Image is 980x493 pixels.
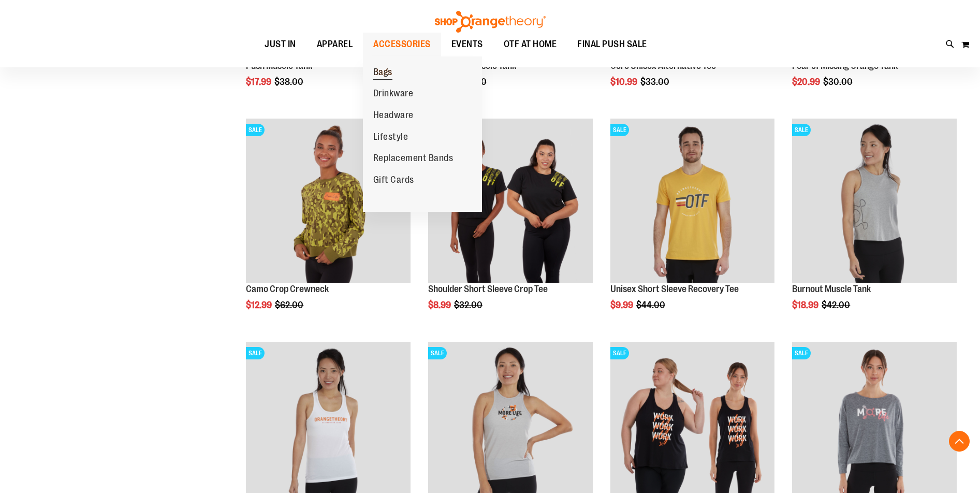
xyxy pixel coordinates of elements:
span: APPAREL [317,33,353,56]
div: product [787,113,962,337]
a: Crop Mesh Muscle Tank [428,61,516,71]
img: Shop Orangetheory [433,11,547,33]
ul: ACCESSORIES [363,56,482,212]
a: Gift Cards [363,169,425,191]
a: APPAREL [306,33,363,56]
span: $20.99 [792,77,822,87]
a: Lifestyle [363,126,419,148]
a: Unisex Short Sleeve Recovery Tee [610,284,739,294]
a: EVENTS [441,33,493,56]
span: $12.99 [246,300,273,310]
span: OTF AT HOME [504,33,557,56]
a: JUST IN [254,33,306,56]
a: Fear of Missing Orange Tank [792,61,898,71]
img: Product image for Burnout Muscle Tank [792,119,957,283]
span: JUST IN [265,33,296,56]
span: $38.00 [274,77,305,87]
span: $8.99 [428,300,452,310]
span: Gift Cards [373,175,414,187]
a: Headware [363,105,424,126]
span: FINAL PUSH SALE [577,33,647,56]
span: Drinkware [373,88,414,101]
span: $62.00 [275,300,305,310]
span: $42.00 [822,300,852,310]
span: Replacement Bands [373,153,454,166]
span: SALE [246,347,265,359]
a: Burnout Muscle Tank [792,284,871,294]
div: product [605,113,780,337]
span: EVENTS [451,33,483,56]
button: Back To Top [949,431,970,452]
a: Bags [363,62,403,83]
img: Product image for Unisex Short Sleeve Recovery Tee [610,119,775,283]
img: Product image for Camo Crop Crewneck [246,119,411,283]
div: product [423,113,598,337]
span: SALE [792,347,811,359]
a: FINAL PUSH SALE [567,33,657,56]
span: Lifestyle [373,132,408,144]
a: Push Muscle Tank [246,61,312,71]
span: SALE [428,347,447,359]
div: product [241,113,416,337]
span: $32.00 [454,300,484,310]
a: Core Unisex Alternative Tee [610,61,716,71]
span: $33.00 [640,77,671,87]
a: Shoulder Short Sleeve Crop Tee [428,284,548,294]
a: OTF AT HOME [493,33,567,56]
a: Product image for Burnout Muscle TankSALE [792,119,957,285]
a: ACCESSORIES [363,33,441,56]
a: Camo Crop Crewneck [246,284,329,294]
span: $9.99 [610,300,635,310]
span: Bags [373,67,392,80]
span: $44.00 [636,300,667,310]
span: SALE [246,124,265,136]
span: ACCESSORIES [373,33,431,56]
span: SALE [610,347,629,359]
span: $18.99 [792,300,820,310]
span: $17.99 [246,77,273,87]
a: Product image for Unisex Short Sleeve Recovery TeeSALE [610,119,775,285]
a: Product image for Shoulder Short Sleeve Crop TeeSALE [428,119,593,285]
span: $10.99 [610,77,639,87]
span: SALE [792,124,811,136]
span: SALE [610,124,629,136]
a: Product image for Camo Crop CrewneckSALE [246,119,411,285]
img: Product image for Shoulder Short Sleeve Crop Tee [428,119,593,283]
a: Drinkware [363,83,424,105]
span: $30.00 [823,77,854,87]
span: Headware [373,110,414,123]
a: Replacement Bands [363,148,464,169]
